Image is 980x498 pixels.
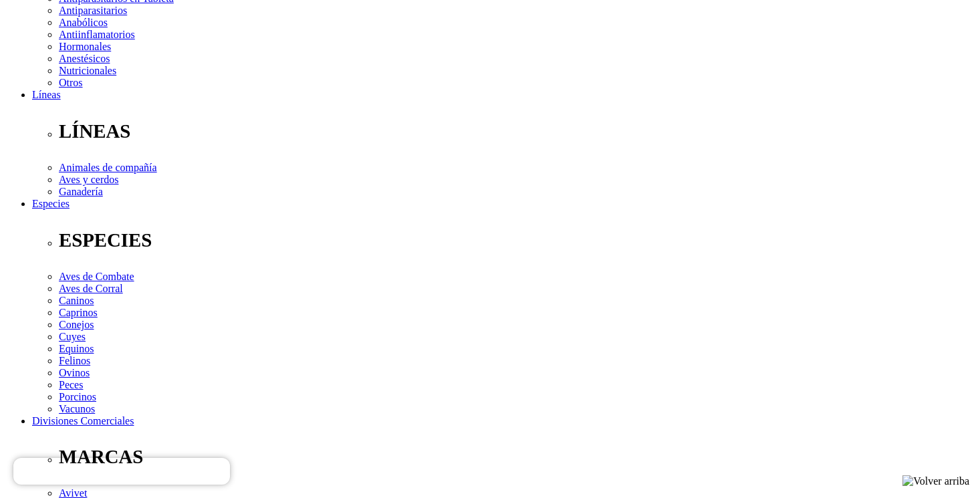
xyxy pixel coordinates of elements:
[59,17,108,28] a: Anabólicos
[59,174,118,185] a: Aves y cerdos
[59,283,123,294] a: Aves de Corral
[13,458,230,485] iframe: Brevo live chat
[59,162,157,173] a: Animales de compañía
[59,403,95,414] a: Vacunos
[59,5,127,16] a: Antiparasitarios
[59,77,83,88] a: Otros
[59,446,975,468] p: MARCAS
[32,89,61,100] a: Líneas
[59,331,86,342] a: Cuyes
[59,120,975,142] p: LÍNEAS
[59,53,110,64] a: Anestésicos
[59,379,83,390] a: Peces
[59,65,116,76] a: Nutricionales
[59,186,103,197] a: Ganadería
[59,319,94,330] a: Conejos
[59,295,94,306] a: Caninos
[59,367,90,378] a: Ovinos
[59,229,975,251] p: ESPECIES
[59,29,135,40] a: Antiinflamatorios
[59,271,134,282] a: Aves de Combate
[902,475,969,487] img: Volver arriba
[59,307,98,318] a: Caprinos
[32,198,70,209] a: Especies
[59,343,94,354] a: Equinos
[32,415,134,426] a: Divisiones Comerciales
[59,41,111,52] a: Hormonales
[59,391,96,402] a: Porcinos
[59,355,90,366] a: Felinos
